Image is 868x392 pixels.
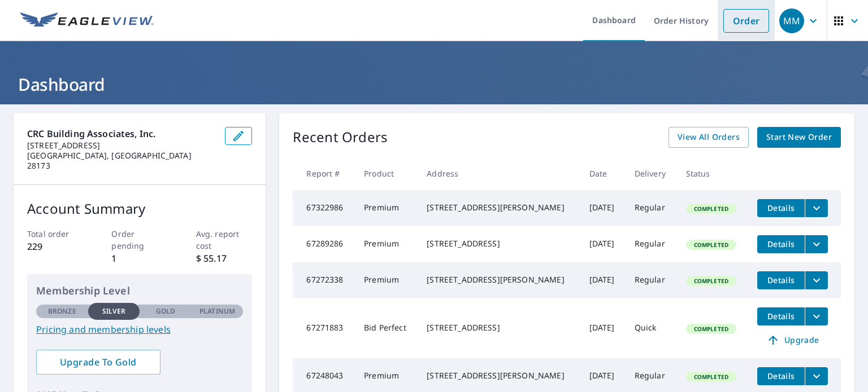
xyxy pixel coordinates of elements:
[36,350,160,375] a: Upgrade To Gold
[355,157,418,190] th: Product
[626,190,677,226] td: Regular
[687,373,735,381] span: Completed
[764,275,798,285] span: Details
[764,202,798,213] span: Details
[687,277,735,285] span: Completed
[757,199,805,217] button: detailsBtn-67322986
[427,322,571,333] div: [STREET_ADDRESS]
[805,307,828,325] button: filesDropdownBtn-67271883
[36,323,243,336] a: Pricing and membership levels
[677,157,749,190] th: Status
[580,157,626,190] th: Date
[779,8,804,33] div: MM
[580,298,626,358] td: [DATE]
[27,240,84,253] p: 229
[20,12,154,29] img: EV Logo
[156,306,175,316] p: Gold
[580,190,626,226] td: [DATE]
[111,252,168,265] p: 1
[669,127,749,148] a: View All Orders
[427,238,571,249] div: [STREET_ADDRESS]
[293,127,388,148] p: Recent Orders
[14,73,854,96] h1: Dashboard
[805,271,828,289] button: filesDropdownBtn-67272338
[757,367,805,385] button: detailsBtn-67248043
[764,371,798,381] span: Details
[427,202,571,213] div: [STREET_ADDRESS][PERSON_NAME]
[580,262,626,298] td: [DATE]
[764,333,821,347] span: Upgrade
[580,226,626,262] td: [DATE]
[678,130,740,144] span: View All Orders
[355,190,418,226] td: Premium
[764,239,798,249] span: Details
[687,205,735,213] span: Completed
[293,262,355,298] td: 67272338
[757,127,841,148] a: Start New Order
[757,235,805,253] button: detailsBtn-67289286
[45,356,151,368] span: Upgrade To Gold
[48,306,76,316] p: Bronze
[687,241,735,249] span: Completed
[27,140,216,151] p: [STREET_ADDRESS]
[196,252,253,265] p: $ 55.17
[27,228,84,240] p: Total order
[723,9,769,33] a: Order
[626,298,677,358] td: Quick
[757,331,828,349] a: Upgrade
[805,199,828,217] button: filesDropdownBtn-67322986
[687,325,735,333] span: Completed
[293,157,355,190] th: Report #
[766,130,832,144] span: Start New Order
[355,298,418,358] td: Bid Perfect
[36,283,243,298] p: Membership Level
[626,226,677,262] td: Regular
[418,157,580,190] th: Address
[427,274,571,285] div: [STREET_ADDRESS][PERSON_NAME]
[764,311,798,321] span: Details
[626,262,677,298] td: Regular
[199,306,235,316] p: Platinum
[805,235,828,253] button: filesDropdownBtn-67289286
[102,306,126,316] p: Silver
[757,307,805,325] button: detailsBtn-67271883
[27,151,216,171] p: [GEOGRAPHIC_DATA], [GEOGRAPHIC_DATA] 28173
[27,127,216,140] p: CRC Building Associates, Inc.
[196,228,253,252] p: Avg. report cost
[427,370,571,381] div: [STREET_ADDRESS][PERSON_NAME]
[293,298,355,358] td: 67271883
[626,157,677,190] th: Delivery
[293,226,355,262] td: 67289286
[757,271,805,289] button: detailsBtn-67272338
[805,367,828,385] button: filesDropdownBtn-67248043
[27,199,252,219] p: Account Summary
[355,226,418,262] td: Premium
[355,262,418,298] td: Premium
[111,228,168,252] p: Order pending
[293,190,355,226] td: 67322986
